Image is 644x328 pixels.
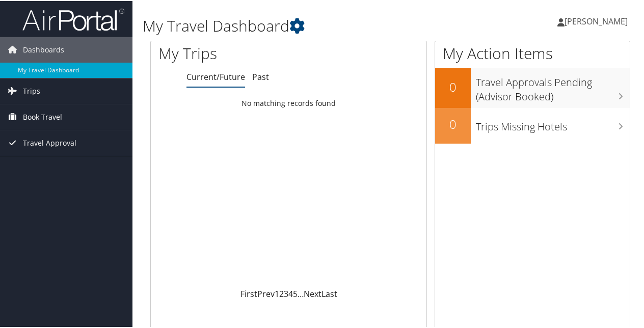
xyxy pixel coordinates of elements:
[565,15,628,26] span: [PERSON_NAME]
[240,287,257,298] a: First
[158,42,304,63] h1: My Trips
[321,287,337,298] a: Last
[435,115,471,132] h2: 0
[557,5,638,36] a: [PERSON_NAME]
[284,287,288,298] a: 3
[435,107,630,143] a: 0Trips Missing Hotels
[23,77,40,103] span: Trips
[298,287,304,298] span: …
[257,287,275,298] a: Prev
[435,42,630,63] h1: My Action Items
[22,7,124,31] img: airportal-logo.png
[23,129,76,155] span: Travel Approval
[151,93,426,112] td: No matching records found
[435,67,630,106] a: 0Travel Approvals Pending (Advisor Booked)
[288,287,293,298] a: 4
[293,287,298,298] a: 5
[435,77,471,95] h2: 0
[304,287,321,298] a: Next
[275,287,279,298] a: 1
[23,36,64,62] span: Dashboards
[252,70,269,81] a: Past
[186,70,245,81] a: Current/Future
[23,103,62,129] span: Book Travel
[143,14,473,36] h1: My Travel Dashboard
[279,287,284,298] a: 2
[476,69,630,103] h3: Travel Approvals Pending (Advisor Booked)
[476,114,630,133] h3: Trips Missing Hotels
